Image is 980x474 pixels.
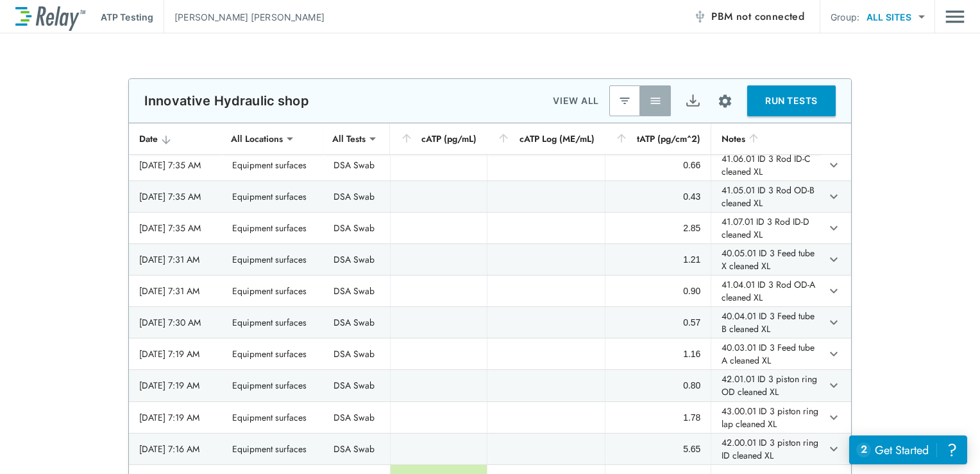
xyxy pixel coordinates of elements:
[222,338,324,369] td: Equipment surfaces
[139,159,212,171] div: [DATE] 7:35 AM
[711,370,820,401] td: 42.01.01 ID 3 piston ring OD cleaned XL
[688,4,809,30] button: PBM not connected
[323,213,390,243] td: DSA Swab
[139,379,212,392] div: [DATE] 7:19 AM
[711,181,820,212] td: 41.05.01 ID 3 Rod OD-B cleaned XL
[616,347,700,360] div: 1.16
[323,150,390,180] td: DSA Swab
[616,316,700,329] div: 0.57
[323,307,390,338] td: DSA Swab
[823,312,845,333] button: expand row
[736,9,804,24] span: not connected
[616,285,700,297] div: 0.90
[823,280,845,302] button: expand row
[747,85,836,116] button: RUN TESTS
[693,10,706,23] img: Offline Icon
[553,93,599,109] p: VIEW ALL
[222,402,324,433] td: Equipment surfaces
[616,159,700,171] div: 0.66
[139,443,212,455] div: [DATE] 7:16 AM
[222,276,324,306] td: Equipment surfaces
[323,370,390,401] td: DSA Swab
[945,4,965,29] img: Drawer Icon
[849,435,967,464] iframe: Resource center
[708,84,742,118] button: Site setup
[616,253,700,266] div: 1.21
[139,253,212,266] div: [DATE] 7:31 AM
[139,411,212,424] div: [DATE] 7:19 AM
[823,407,845,428] button: expand row
[222,307,324,338] td: Equipment surfaces
[101,10,153,24] p: ATP Testing
[15,3,85,31] img: LuminUltra Relay
[616,443,700,455] div: 5.65
[711,8,804,26] span: PBM
[616,222,700,234] div: 2.85
[685,93,701,109] img: Export Icon
[616,190,700,203] div: 0.43
[222,370,324,401] td: Equipment surfaces
[711,213,820,243] td: 41.07.01 ID 3 Rod ID-D cleaned XL
[139,316,212,329] div: [DATE] 7:30 AM
[222,244,324,275] td: Equipment surfaces
[139,347,212,360] div: [DATE] 7:19 AM
[722,131,810,146] div: Notes
[717,93,733,109] img: Settings Icon
[831,10,859,24] p: Group:
[139,222,212,234] div: [DATE] 7:35 AM
[618,94,631,107] img: Latest
[711,307,820,338] td: 40.04.01 ID 3 Feed tube B cleaned XL
[649,94,662,107] img: View All
[400,131,477,146] div: cATP (pg/mL)
[222,181,324,212] td: Equipment surfaces
[222,126,292,152] div: All Locations
[711,244,820,275] td: 40.05.01 ID 3 Feed tube X cleaned XL
[323,244,390,275] td: DSA Swab
[616,411,700,424] div: 1.78
[823,438,845,460] button: expand row
[823,154,845,176] button: expand row
[823,186,845,207] button: expand row
[129,123,222,155] th: Date
[497,131,595,146] div: cATP Log (ME/mL)
[323,126,375,152] div: All Tests
[823,217,845,239] button: expand row
[222,434,324,464] td: Equipment surfaces
[615,131,700,146] div: tATP (pg/cm^2)
[174,10,325,24] p: [PERSON_NAME] [PERSON_NAME]
[144,93,309,109] p: Innovative Hydraulic shop
[139,285,212,297] div: [DATE] 7:31 AM
[139,190,212,203] div: [DATE] 7:35 AM
[823,374,845,396] button: expand row
[711,338,820,369] td: 40.03.01 ID 3 Feed tube A cleaned XL
[222,150,324,180] td: Equipment surfaces
[711,276,820,306] td: 41.04.01 ID 3 Rod OD-A cleaned XL
[711,402,820,433] td: 43.00.01 ID 3 piston ring lap cleaned XL
[323,276,390,306] td: DSA Swab
[323,434,390,464] td: DSA Swab
[677,85,708,116] button: Export
[711,150,820,180] td: 41.06.01 ID 3 Rod ID-C cleaned XL
[323,402,390,433] td: DSA Swab
[823,249,845,270] button: expand row
[945,4,965,29] button: Main menu
[323,338,390,369] td: DSA Swab
[823,343,845,365] button: expand row
[222,213,324,243] td: Equipment surfaces
[323,181,390,212] td: DSA Swab
[616,379,700,392] div: 0.80
[711,434,820,464] td: 42.00.01 ID 3 piston ring ID cleaned XL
